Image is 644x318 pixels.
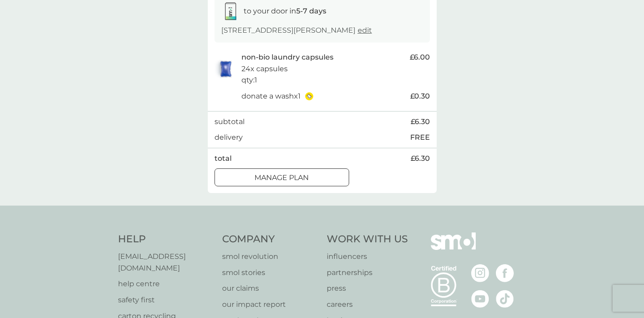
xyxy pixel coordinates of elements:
span: £6.30 [411,153,430,164]
span: £6.00 [410,52,430,63]
span: £6.30 [411,116,430,128]
a: partnerships [327,267,408,279]
p: qty : 1 [241,74,257,86]
p: total [215,153,232,164]
p: Manage plan [254,172,309,184]
a: careers [327,299,408,310]
a: [EMAIL_ADDRESS][DOMAIN_NAME] [118,251,214,274]
img: visit the smol Facebook page [496,264,514,282]
a: our impact report [222,299,318,310]
p: donate a wash x 1 [241,90,301,102]
img: smol [431,232,476,263]
span: £0.30 [410,90,430,102]
span: to your door in [244,7,326,15]
h4: Help [118,232,214,246]
p: 24x capsules [241,63,288,75]
a: our claims [222,283,318,294]
h4: Work With Us [327,232,408,246]
p: FREE [410,132,430,143]
img: visit the smol Instagram page [471,264,489,282]
a: help centre [118,278,214,290]
a: smol stories [222,267,318,279]
img: visit the smol Youtube page [471,290,489,308]
p: delivery [215,132,243,143]
strong: 5-7 days [296,7,326,15]
h4: Company [222,232,318,246]
img: visit the smol Tiktok page [496,290,514,308]
button: Manage plan [215,168,349,186]
a: press [327,283,408,294]
p: subtotal [215,116,245,128]
a: smol revolution [222,251,318,262]
p: non-bio laundry capsules [241,52,333,63]
a: edit [358,26,372,34]
a: influencers [327,251,408,262]
a: safety first [118,294,214,306]
p: [STREET_ADDRESS][PERSON_NAME] [221,25,372,36]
